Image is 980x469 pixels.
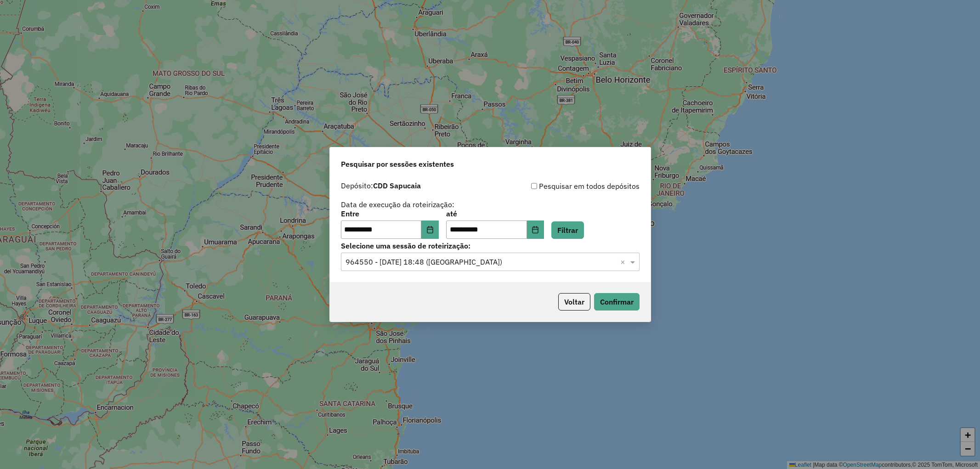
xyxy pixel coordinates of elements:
[341,199,454,210] label: Data de execução da roteirização:
[594,293,640,311] button: Confirmar
[527,220,544,239] button: Choose Date
[373,181,421,190] strong: CDD Sapucaia
[341,208,439,219] label: Entre
[551,221,584,239] button: Filtrar
[421,220,439,239] button: Choose Date
[341,180,421,191] label: Depósito:
[341,240,640,251] label: Selecione uma sessão de roteirização:
[620,256,628,267] span: Clear all
[558,293,590,311] button: Voltar
[490,181,640,192] div: Pesquisar em todos depósitos
[341,158,454,170] span: Pesquisar por sessões existentes
[446,208,544,219] label: até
